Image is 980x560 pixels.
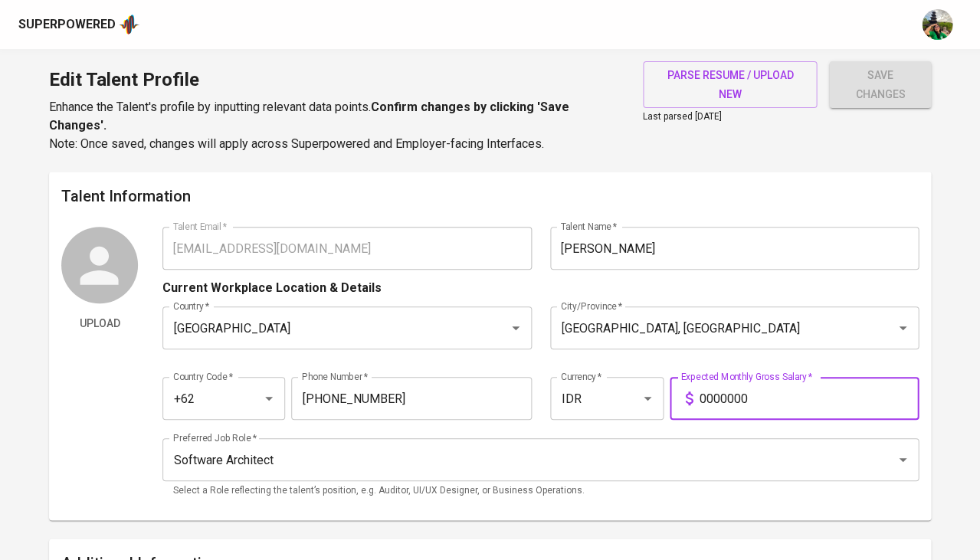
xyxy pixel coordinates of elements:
[829,61,931,108] button: save changes
[18,16,116,34] div: Superpowered
[643,61,818,108] button: parse resume / upload new
[61,309,138,338] button: Upload
[49,61,624,98] h1: Edit Talent Profile
[18,13,139,36] a: Superpoweredapp logo
[922,9,952,40] img: eva@glints.com
[49,98,624,153] p: Enhance the Talent's profile by inputting relevant data points. Note: Once saved, changes will ap...
[61,184,919,208] h6: Talent Information
[655,66,805,103] span: parse resume / upload new
[162,279,382,297] p: Current Workplace Location & Details
[841,66,919,103] span: save changes
[67,314,132,333] span: Upload
[637,388,658,409] button: Open
[119,13,139,36] img: app logo
[173,483,908,499] p: Select a Role reflecting the talent’s position, e.g. Auditor, UI/UX Designer, or Business Operati...
[505,317,526,339] button: Open
[258,388,280,409] button: Open
[892,317,913,339] button: Open
[892,449,913,470] button: Open
[643,111,722,122] span: Last parsed [DATE]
